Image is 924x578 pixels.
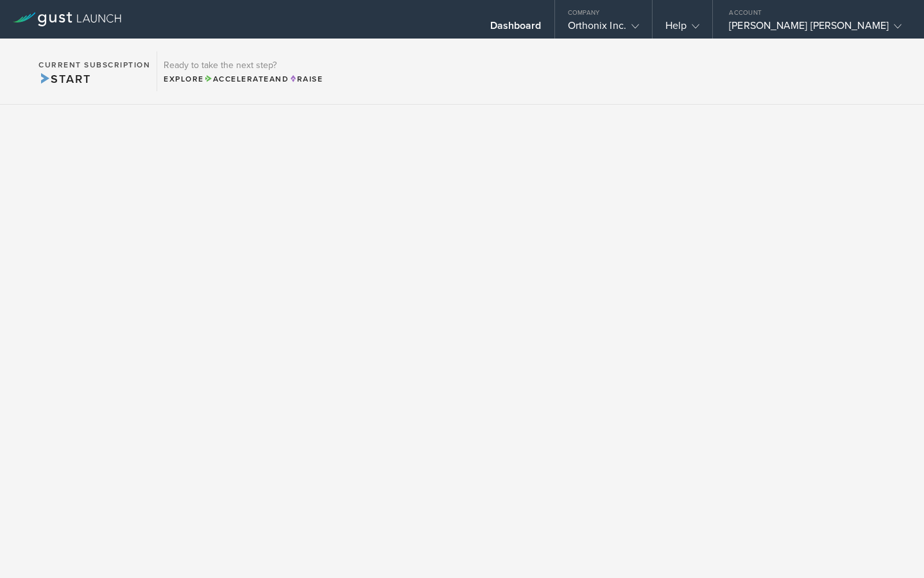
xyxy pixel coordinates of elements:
iframe: Chat Widget [860,516,924,578]
div: Orthonix Inc. [568,19,639,39]
div: Help [665,19,699,39]
div: Dashboard [490,19,542,39]
div: [PERSON_NAME] [PERSON_NAME] [729,19,902,39]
